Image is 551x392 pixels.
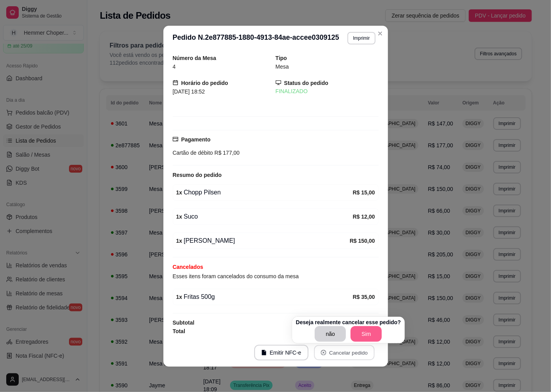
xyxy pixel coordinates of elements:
[176,212,353,221] div: Suco
[173,80,178,85] span: calendar
[176,236,350,245] div: [PERSON_NAME]
[353,214,375,220] strong: R$ 12,00
[173,55,216,61] strong: Número da Mesa
[213,150,240,156] span: R$ 177,00
[321,350,326,355] span: close-circle
[176,214,182,220] strong: 1 x
[296,318,401,326] p: Deseja realmente cancelar esse pedido?
[347,32,375,44] button: Imprimir
[176,189,182,196] strong: 1 x
[181,136,211,143] strong: Pagamento
[351,326,382,342] button: Sim
[176,188,353,197] div: Chopp Pilsen
[173,64,176,70] span: 4
[350,238,375,244] strong: R$ 150,00
[276,64,289,70] span: Mesa
[173,264,204,270] strong: Cancelados
[254,345,308,360] button: fileEmitir NFC-e
[173,273,299,279] span: Esses itens foram cancelados do consumo da mesa
[176,238,182,244] strong: 1 x
[284,80,329,86] strong: Status do pedido
[353,294,375,300] strong: R$ 35,00
[261,350,267,355] span: file
[173,136,178,142] span: credit-card
[173,88,205,95] span: [DATE] 18:52
[173,32,339,44] h3: Pedido N. 2e877885-1880-4913-84ae-accee0309125
[173,172,222,178] strong: Resumo do pedido
[176,294,182,300] strong: 1 x
[374,27,386,40] button: Close
[276,80,281,85] span: desktop
[315,326,346,342] button: não
[181,80,229,86] strong: Horário do pedido
[173,320,195,326] strong: Subtotal
[176,292,353,302] div: Fritas 500g
[276,87,379,95] div: FINALIZADO
[276,55,287,61] strong: Tipo
[314,345,374,360] button: close-circleCancelar pedido
[173,150,213,156] span: Cartão de débito
[173,328,185,334] strong: Total
[353,189,375,196] strong: R$ 15,00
